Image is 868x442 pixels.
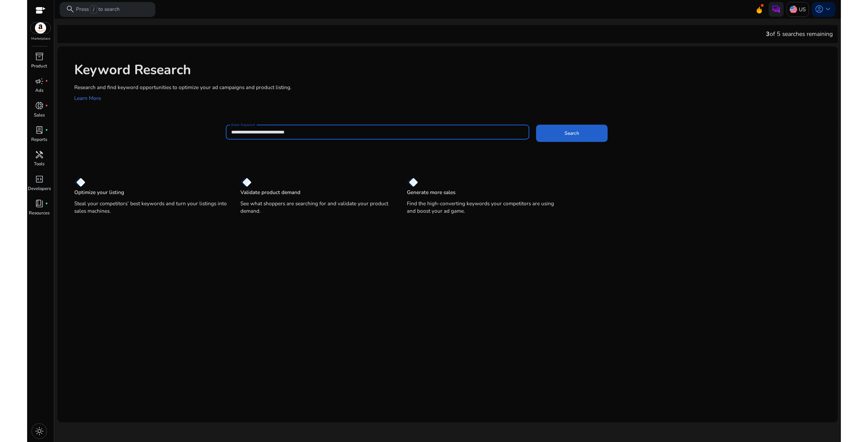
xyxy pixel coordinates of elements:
p: Marketplace [31,36,50,41]
span: keyboard_arrow_down [824,5,832,14]
span: search [66,5,75,14]
span: account_circle [815,5,824,14]
a: handymanTools [27,149,51,173]
span: fiber_manual_record [45,129,48,132]
img: amazon.svg [31,22,51,34]
mat-label: Enter Keyword [231,122,255,127]
h1: Keyword Research [74,62,831,78]
p: Optimize your listing [74,189,124,196]
img: us.svg [790,6,797,13]
p: Research and find keyword opportunities to optimize your ad campaigns and product listing. [74,83,831,91]
a: lab_profilefiber_manual_recordReports [27,124,51,149]
p: Steal your competitors’ best keywords and turn your listings into sales machines. [74,200,227,215]
span: light_mode [35,427,44,436]
span: inventory_2 [35,52,44,61]
span: code_blocks [35,175,44,184]
span: fiber_manual_record [45,80,48,83]
a: donut_smallfiber_manual_recordSales [27,100,51,124]
p: Validate product demand [240,189,300,196]
a: book_4fiber_manual_recordResources [27,198,51,222]
a: code_blocksDevelopers [27,173,51,198]
a: Learn More [74,94,101,102]
p: Developers [28,186,51,192]
p: See what shoppers are searching for and validate your product demand. [240,200,393,215]
p: Reports [31,136,47,143]
p: Press to search [76,5,120,14]
span: lab_profile [35,126,44,134]
span: fiber_manual_record [45,104,48,107]
img: diamond.svg [407,177,418,187]
span: book_4 [35,199,44,208]
span: handyman [35,150,44,159]
p: Product [31,63,47,70]
span: campaign [35,77,44,86]
p: Resources [29,210,50,217]
p: Find the high-converting keywords your competitors are using and boost your ad game. [407,200,559,215]
p: Sales [34,112,45,119]
p: Generate more sales [407,189,455,196]
span: donut_small [35,101,44,110]
p: Tools [34,161,44,168]
span: 3 [766,30,770,38]
div: of 5 searches remaining [766,29,833,38]
span: Search [565,130,579,137]
p: US [799,3,806,15]
a: campaignfiber_manual_recordAds [27,75,51,100]
span: / [90,5,97,14]
img: diamond.svg [240,177,252,187]
p: Ads [35,87,43,94]
a: inventory_2Product [27,51,51,75]
button: Search [536,125,608,142]
img: diamond.svg [74,177,85,187]
span: fiber_manual_record [45,202,48,205]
